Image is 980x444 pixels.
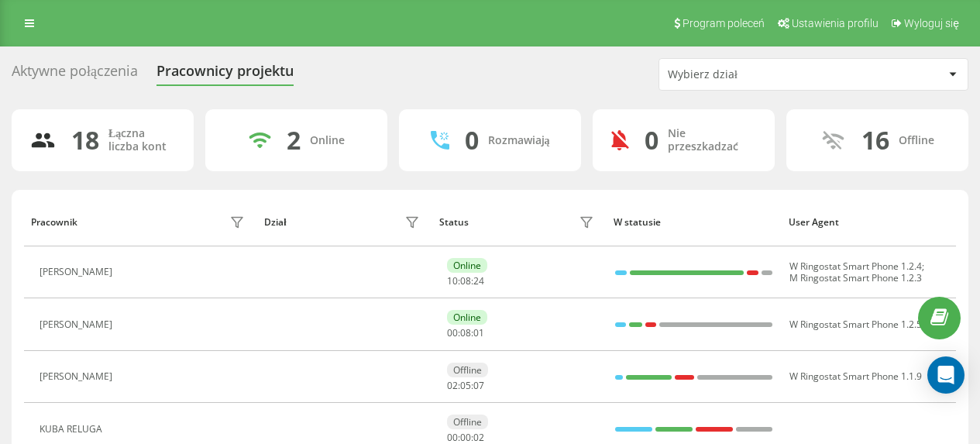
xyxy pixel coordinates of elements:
[71,126,99,155] div: 18
[861,126,889,155] div: 16
[287,126,301,155] div: 2
[473,379,484,392] span: 07
[460,274,471,287] span: 08
[40,267,116,277] div: [PERSON_NAME]
[789,260,922,273] span: W Ringostat Smart Phone 1.2.4
[488,134,550,147] div: Rozmawiają
[439,217,469,228] div: Status
[40,319,116,330] div: [PERSON_NAME]
[40,371,116,382] div: [PERSON_NAME]
[264,217,286,228] div: Dział
[12,63,138,87] div: Aktywne połączenia
[447,380,484,391] div: : :
[645,126,658,155] div: 0
[473,274,484,287] span: 24
[40,424,106,435] div: KUBA RELUGA
[447,363,488,377] div: Offline
[460,379,471,392] span: 05
[31,217,77,228] div: Pracownik
[447,415,488,429] div: Offline
[683,17,765,29] span: Program poleceń
[473,326,484,339] span: 01
[447,326,458,339] span: 00
[447,310,487,325] div: Online
[614,217,774,228] div: W statusie
[789,318,922,331] span: W Ringostat Smart Phone 1.2.5
[668,127,756,153] div: Nie przeszkadzać
[473,431,484,444] span: 02
[447,258,487,273] div: Online
[447,431,458,444] span: 00
[447,276,484,287] div: : :
[668,68,853,81] div: Wybierz dział
[447,274,458,287] span: 10
[108,127,175,153] div: Łączna liczba kont
[789,370,922,383] span: W Ringostat Smart Phone 1.1.9
[789,271,922,284] span: M Ringostat Smart Phone 1.2.3
[792,17,879,29] span: Ustawienia profilu
[447,328,484,339] div: : :
[460,431,471,444] span: 00
[899,134,934,147] div: Offline
[156,63,294,87] div: Pracownicy projektu
[465,126,479,155] div: 0
[447,432,484,443] div: : :
[904,17,959,29] span: Wyloguj się
[927,356,965,394] div: Open Intercom Messenger
[310,134,345,147] div: Online
[789,217,949,228] div: User Agent
[460,326,471,339] span: 08
[447,379,458,392] span: 02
